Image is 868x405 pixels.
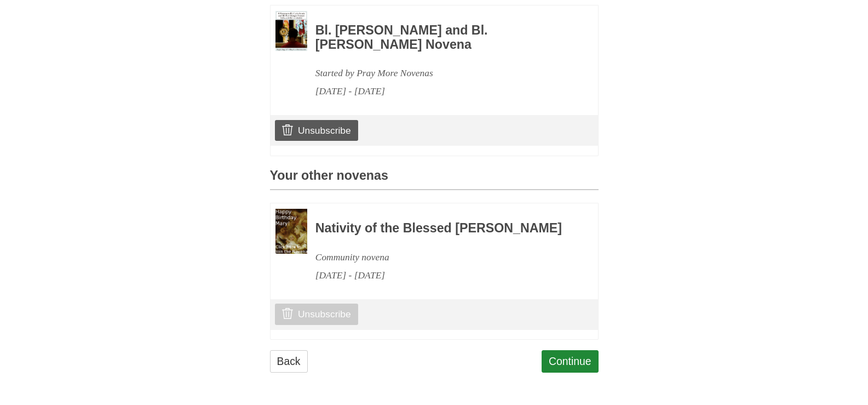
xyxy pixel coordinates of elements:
[315,221,568,236] h3: Nativity of the Blessed [PERSON_NAME]
[542,350,599,373] a: Continue
[275,120,358,141] a: Unsubscribe
[275,304,358,324] a: Unsubscribe
[315,82,568,100] div: [DATE] - [DATE]
[270,350,308,373] a: Back
[275,209,307,254] img: Novena image
[270,169,599,190] h3: Your other novenas
[275,11,307,51] img: Novena image
[315,64,568,82] div: Started by Pray More Novenas
[315,248,568,266] div: Community novena
[315,266,568,284] div: [DATE] - [DATE]
[315,24,568,52] h3: Bl. [PERSON_NAME] and Bl. [PERSON_NAME] Novena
